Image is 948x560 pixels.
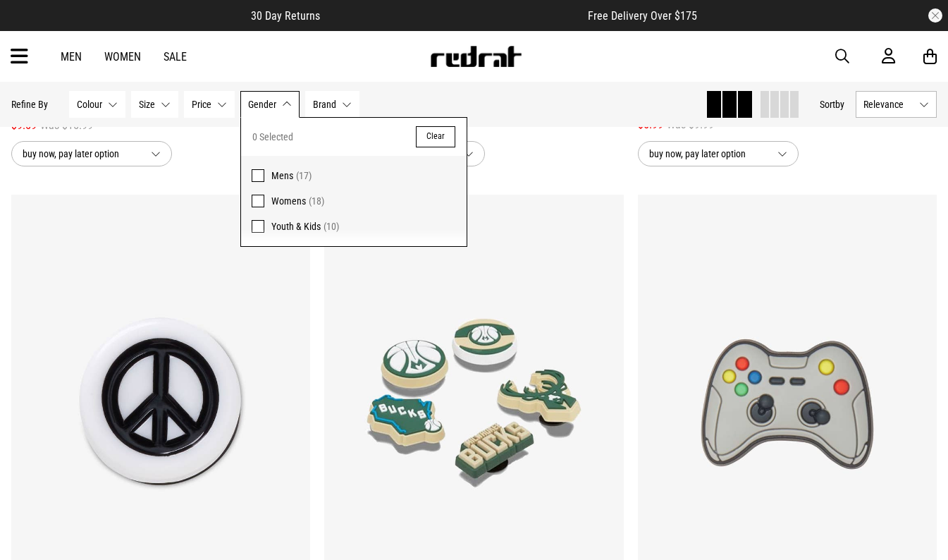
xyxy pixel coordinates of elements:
[638,141,799,166] button: buy now, pay later option
[164,50,187,63] a: Sale
[649,145,766,162] span: buy now, pay later option
[11,6,54,48] button: Open LiveChat chat widget
[11,141,172,166] button: buy now, pay later option
[416,126,455,147] button: Clear
[324,221,339,232] span: (10)
[835,99,844,110] span: by
[131,91,178,118] button: Size
[184,91,235,118] button: Price
[192,99,211,110] span: Price
[271,170,293,181] span: Mens
[248,99,276,110] span: Gender
[313,99,336,110] span: Brand
[271,221,321,232] span: Youth & Kids
[296,170,312,181] span: (17)
[856,91,937,118] button: Relevance
[251,9,320,23] span: 30 Day Returns
[69,91,125,118] button: Colour
[240,117,467,247] div: Gender
[429,46,522,67] img: Redrat logo
[104,50,141,63] a: Women
[348,8,560,23] iframe: Customer reviews powered by Trustpilot
[240,91,300,118] button: Gender
[61,50,82,63] a: Men
[252,128,293,145] span: 0 Selected
[863,99,913,110] span: Relevance
[309,195,324,207] span: (18)
[271,195,306,207] span: Womens
[139,99,155,110] span: Size
[11,99,48,110] p: Refine By
[588,9,697,23] span: Free Delivery Over $175
[77,99,102,110] span: Colour
[820,96,844,113] button: Sortby
[23,145,140,162] span: buy now, pay later option
[305,91,359,118] button: Brand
